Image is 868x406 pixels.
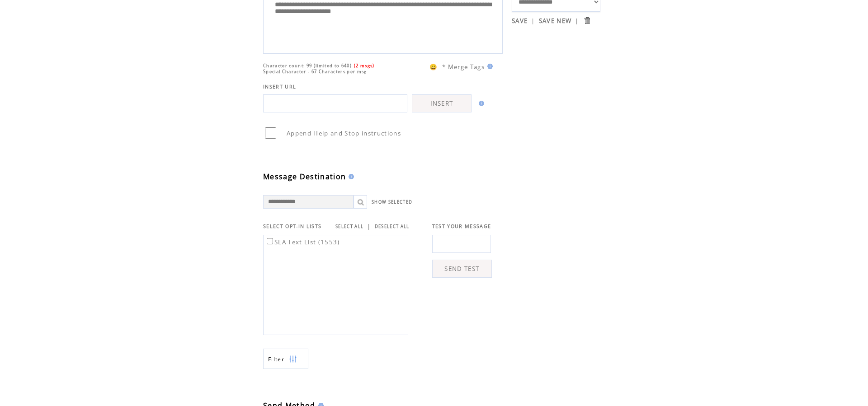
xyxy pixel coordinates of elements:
[575,17,579,25] span: |
[375,224,410,229] a: DESELECT ALL
[263,84,296,90] span: INSERT URL
[263,69,367,75] span: Special Character - 67 Characters per msg
[512,17,528,25] a: SAVE
[432,260,492,278] a: SEND TEST
[583,16,591,25] input: Submit
[367,222,371,230] span: |
[287,129,401,137] span: Append Help and Stop instructions
[267,238,273,244] input: SLA Text List (1553)
[476,101,484,106] img: help.gif
[263,63,352,69] span: Character count: 99 (limited to 640)
[354,63,375,69] span: (2 msgs)
[485,64,493,69] img: help.gif
[346,174,354,179] img: help.gif
[432,223,491,229] span: TEST YOUR MESSAGE
[372,199,412,205] a: SHOW SELECTED
[265,238,340,246] label: SLA Text List (1553)
[263,223,321,229] span: SELECT OPT-IN LISTS
[289,349,297,369] img: filters.png
[268,355,284,363] span: Show filters
[263,349,308,369] a: Filter
[263,172,346,182] span: Message Destination
[335,224,363,229] a: SELECT ALL
[442,63,485,71] span: * Merge Tags
[412,94,472,112] a: INSERT
[539,17,572,25] a: SAVE NEW
[531,17,535,25] span: |
[429,63,438,71] span: 😀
